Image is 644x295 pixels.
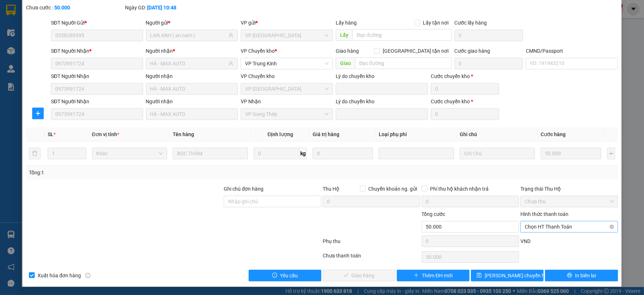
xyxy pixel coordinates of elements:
div: SĐT Người Nhận [51,72,143,80]
span: Lấy hàng [336,20,357,26]
div: Người nhận [146,97,238,105]
span: user [228,61,233,66]
b: GỬI : VP Gang Thép [9,49,97,61]
input: 0 [313,148,373,159]
span: Thêm ĐH mới [422,272,452,279]
label: Cước lấy hàng [455,20,487,26]
input: Tên người nhận [150,60,227,68]
span: user [228,33,233,38]
div: CMND/Passport [526,47,618,55]
div: Ngày GD: [125,4,223,12]
span: VP Yên Bình [245,83,329,94]
button: exclamation-circleYêu cầu [249,270,321,281]
span: SL [48,131,53,137]
div: Cước chuyển kho [431,72,499,80]
label: Cước giao hàng [455,48,490,54]
input: Cước lấy hàng [455,30,523,41]
button: printerIn biên lai [545,270,618,281]
span: [PERSON_NAME] chuyển hoàn [485,272,553,279]
span: Giao [336,57,355,69]
span: Đơn vị tính [92,131,119,137]
button: delete [29,148,40,159]
button: checkGiao hàng [323,270,395,281]
label: Ghi chú đơn hàng [224,186,263,192]
span: Thu Hộ [323,186,339,192]
button: plus [32,108,44,119]
span: [GEOGRAPHIC_DATA] tận nơi [380,47,452,55]
span: Cước hàng [541,131,566,137]
span: In biên lai [575,272,596,279]
th: Loại phụ phí [376,127,457,142]
div: VP gửi [241,19,333,27]
span: Giao hàng [336,48,359,54]
div: SĐT Người Nhận [51,97,143,105]
span: Định lượng [267,131,293,137]
span: Giá trị hàng [313,131,339,137]
input: Dọc đường [352,29,452,41]
input: VD: Bàn, Ghế [173,148,248,159]
span: VP Vĩnh Yên [245,30,329,41]
span: Phí thu hộ khách nhận trả [428,185,492,193]
div: Lý do chuyển kho [336,97,428,105]
span: Lấy tận nơi [420,19,452,27]
span: VP Trung Kính [245,58,329,69]
div: Người nhận [146,72,238,80]
span: Tổng cước [422,211,446,217]
span: plus [33,110,43,116]
button: plus [607,148,615,159]
span: plus [414,273,419,278]
div: Tổng: 1 [29,169,249,177]
span: Xuất hóa đơn hàng [35,272,84,279]
input: Ghi chú đơn hàng [224,196,321,207]
b: [DATE] 10:48 [147,5,176,10]
button: save[PERSON_NAME] chuyển hoàn [471,270,544,281]
span: kg [300,148,307,159]
input: Tên người gửi [150,31,227,39]
b: 50.000 [54,5,70,10]
span: VP Gang Thép [245,109,329,120]
span: printer [567,273,572,278]
li: 271 - [PERSON_NAME] - [GEOGRAPHIC_DATA] - [GEOGRAPHIC_DATA] [68,18,302,27]
label: Hình thức thanh toán [520,211,568,217]
span: exclamation-circle [272,273,277,278]
button: plusThêm ĐH mới [397,270,469,281]
span: VND [520,238,531,244]
div: Chưa cước : [26,4,124,12]
span: Chuyển khoản ng. gửi [366,185,420,193]
span: close-circle [610,225,614,229]
div: Chưa thanh toán [322,252,421,264]
input: Dọc đường [355,57,452,69]
div: SĐT Người Nhận [51,47,143,55]
div: VP Chuyển kho [241,72,333,80]
img: logo.jpg [9,9,63,45]
span: Khác [96,148,163,159]
div: Phụ thu [322,237,421,250]
div: VP Nhận [241,97,333,105]
div: Trạng thái Thu Hộ [520,185,618,193]
span: VP Chuyển kho [241,48,275,54]
span: Yêu cầu [280,272,298,279]
th: Ghi chú [457,127,538,142]
div: Cước chuyển kho [431,97,499,105]
div: SĐT Người Gửi [51,19,143,27]
span: Tên hàng [173,131,194,137]
div: Lý do chuyển kho [336,72,428,80]
input: Ghi Chú [460,148,535,159]
span: Chưa thu [525,196,614,207]
input: 0 [541,148,601,159]
input: Cước giao hàng [455,58,523,69]
div: Người gửi [146,19,238,27]
span: save [477,273,482,278]
span: Lấy [336,29,352,41]
span: info-circle [85,273,90,278]
span: Chọn HT Thanh Toán [525,221,614,232]
div: Người nhận [146,47,238,55]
